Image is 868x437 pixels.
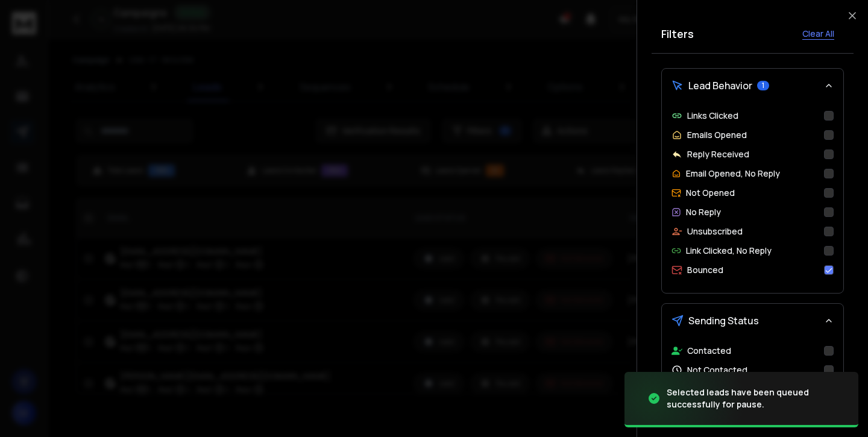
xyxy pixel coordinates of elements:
button: Lead Behavior1 [662,69,843,102]
span: Lead Behavior [688,78,752,93]
p: Contacted [687,345,731,357]
p: Not Opened [686,187,735,199]
p: Links Clicked [687,110,738,122]
p: No Reply [686,206,721,218]
span: Sending Status [688,313,759,328]
p: Email Opened, No Reply [686,168,780,180]
button: Clear All [793,22,844,46]
p: Emails Opened [687,129,747,141]
button: Sending Status [662,304,843,338]
h2: Filters [661,25,694,42]
p: Bounced [687,264,723,276]
p: Reply Received [687,148,749,160]
p: Unsubscribed [687,225,743,237]
p: Link Clicked, No Reply [686,245,772,257]
div: Lead Behavior1 [662,102,843,293]
span: 1 [757,81,769,90]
